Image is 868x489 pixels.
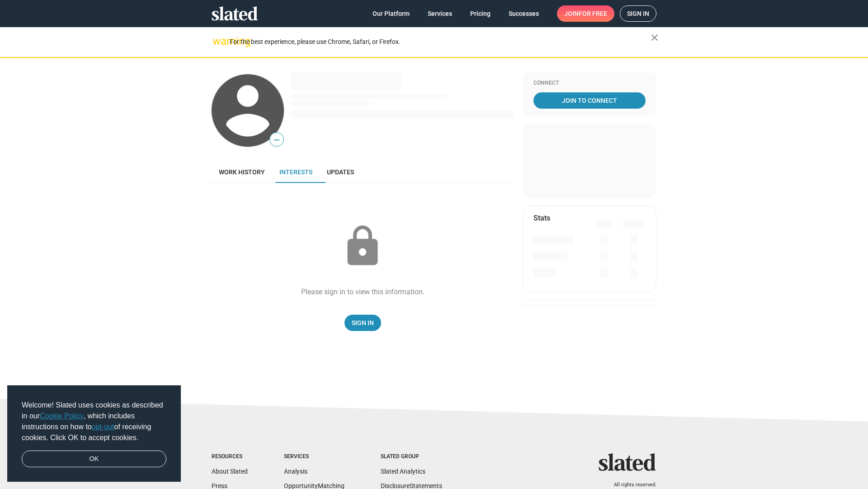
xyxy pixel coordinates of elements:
div: Please sign in to view this information. [301,287,425,297]
span: for free [579,5,607,22]
span: Welcome! Slated uses cookies as described in our , which includes instructions on how to of recei... [22,400,166,443]
span: Successes [509,5,539,22]
span: — [270,134,283,146]
span: Work history [219,168,265,176]
mat-card-title: Stats [533,213,550,223]
a: Analysis [284,468,307,475]
a: Successes [501,5,546,22]
a: Work history [212,161,272,183]
a: Updates [320,161,361,183]
a: Sign in [620,5,656,22]
a: About Slated [212,468,248,475]
a: Sign In [344,315,381,331]
span: Join [564,5,607,22]
a: dismiss cookie message [22,451,166,468]
div: For the best experience, please use Chrome, Safari, or Firefox. [230,36,651,48]
a: opt-out [92,423,114,431]
span: Sign In [352,315,374,331]
a: Join To Connect [533,92,646,109]
span: Services [428,5,452,22]
a: Interests [272,161,320,183]
div: Resources [212,453,248,460]
span: Interests [279,168,312,176]
div: Connect [533,80,646,87]
div: cookieconsent [7,385,181,482]
mat-icon: close [649,32,660,43]
span: Our Platform [373,5,410,22]
span: Updates [327,168,354,176]
span: Join To Connect [535,92,644,109]
span: Pricing [470,5,491,22]
mat-icon: lock [340,224,385,269]
a: Pricing [463,5,498,22]
div: Slated Group [381,453,442,460]
a: Slated Analytics [381,468,425,475]
div: Services [284,453,344,460]
a: Cookie Policy [40,412,84,420]
a: Joinfor free [557,5,614,22]
a: Our Platform [365,5,417,22]
span: Sign in [627,6,649,21]
a: Services [420,5,459,22]
mat-icon: warning [212,36,223,47]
